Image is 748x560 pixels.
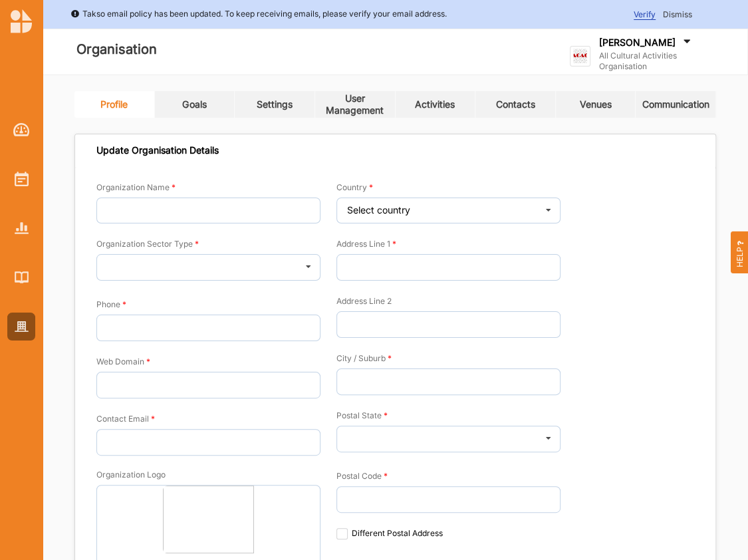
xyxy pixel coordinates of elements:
label: Address Line 1 [336,239,396,249]
div: Profile [100,98,128,110]
div: Communication [642,98,709,110]
label: [PERSON_NAME] [599,37,676,49]
img: logo [11,9,32,33]
a: Organisation [7,313,35,341]
img: Organisation [15,321,29,333]
div: Select country [347,206,410,215]
label: Address Line 2 [336,296,392,307]
div: Contacts [495,98,535,110]
img: logo [570,46,590,67]
label: Organisation [76,39,157,61]
label: Contact Email [96,414,155,424]
a: Library [7,263,35,291]
div: Venues [580,98,612,110]
div: Goals [182,98,206,110]
div: User Management [315,92,395,116]
img: Reports [15,222,29,233]
div: Activities [415,98,455,110]
div: Settings [257,98,293,110]
a: Activities [7,165,35,193]
label: Organization Name [96,182,176,193]
a: Dashboard [7,116,35,144]
label: Organization Sector Type [96,239,199,249]
a: Reports [7,214,35,242]
div: Update Organisation Details [96,144,219,156]
label: Different Postal Address [336,528,442,539]
label: Organization Logo [96,470,166,480]
span: Dismiss [663,9,692,19]
span: Verify [634,9,656,20]
label: Phone [96,299,126,310]
label: All Cultural Activities Organisation [599,51,709,72]
label: Postal Code [336,471,388,482]
label: Web Domain [96,356,150,367]
img: Dashboard [13,123,30,136]
label: City / Suburb [336,353,392,364]
label: Country [336,182,373,193]
img: Library [15,271,29,283]
img: Activities [15,172,29,186]
label: Postal State [336,410,388,421]
div: Takso email policy has been updated. To keep receiving emails, please verify your email address. [70,7,447,21]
